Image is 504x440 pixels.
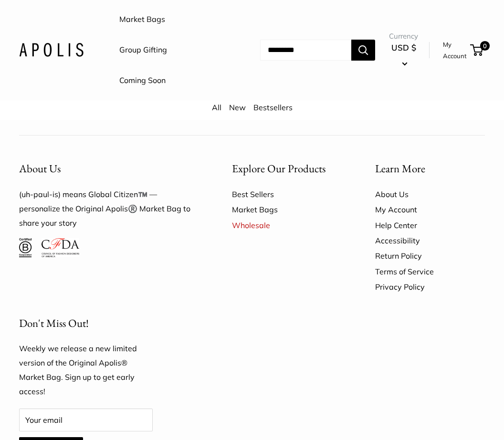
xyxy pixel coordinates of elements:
[42,239,79,258] img: Council of Fashion Designers of America Member
[375,249,485,264] a: Return Policy
[443,39,467,63] a: My Account
[19,162,61,176] span: About Us
[19,314,153,333] p: Don't Miss Out!
[375,280,485,295] a: Privacy Policy
[391,43,416,53] span: USD $
[119,13,165,27] a: Market Bags
[232,218,342,233] a: Wholesale
[480,42,490,51] span: 0
[375,264,485,280] a: Terms of Service
[375,218,485,233] a: Help Center
[19,43,84,57] img: Apolis
[19,160,199,178] button: About Us
[19,239,32,258] img: Certified B Corporation
[375,187,485,202] a: About Us
[212,103,221,113] a: All
[19,342,153,399] p: Weekly we release a new limited version of the Original Apolis® Market Bag. Sign up to get early ...
[119,74,166,88] a: Coming Soon
[389,41,418,71] button: USD $
[19,188,199,231] p: (uh-paul-is) means Global Citizen™️ — personalize the Original Apolis®️ Market Bag to share your ...
[375,162,425,176] span: Learn More
[119,43,167,58] a: Group Gifting
[471,45,483,56] a: 0
[389,30,418,43] span: Currency
[260,40,351,61] input: Search...
[375,233,485,249] a: Accessibility
[232,162,325,176] span: Explore Our Products
[229,103,246,113] a: New
[232,160,342,178] button: Explore Our Products
[253,103,293,113] a: Bestsellers
[375,160,485,178] button: Learn More
[232,187,342,202] a: Best Sellers
[351,40,375,61] button: Search
[232,202,342,218] a: Market Bags
[375,202,485,218] a: My Account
